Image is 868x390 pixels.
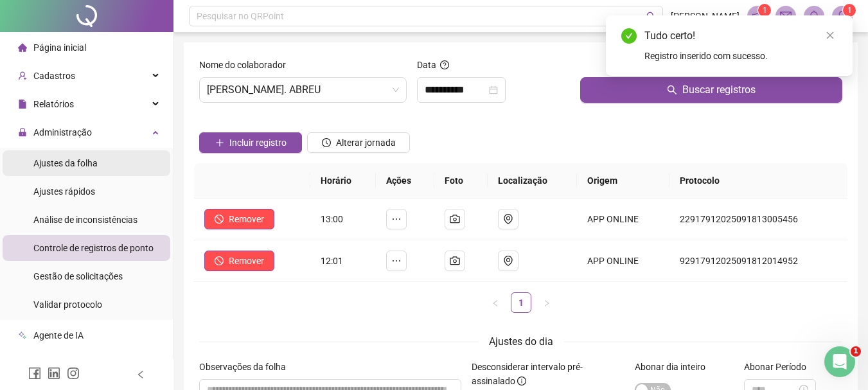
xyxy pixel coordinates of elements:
li: Página anterior [485,292,506,313]
button: right [536,292,557,313]
span: Página inicial [33,42,86,53]
span: Ajustes da folha [33,158,98,168]
span: Desconsiderar intervalo pré-assinalado [472,362,583,386]
span: Validar protocolo [33,299,102,310]
th: Ações [376,163,434,199]
span: Aceite de uso [33,359,86,369]
span: Análise de inconsistências [33,215,137,225]
li: Próxima página [536,292,557,313]
th: Foto [434,163,487,199]
span: search [646,12,656,21]
span: 13:00 [321,214,343,224]
th: Protocolo [669,163,847,199]
span: instagram [67,367,80,380]
span: environment [503,214,513,224]
button: left [485,292,506,313]
span: 1 [847,6,852,15]
span: linkedin [48,367,60,380]
span: [PERSON_NAME] [671,9,740,23]
span: Buscar registros [682,82,756,98]
label: Abonar Período [744,360,815,374]
label: Observações da folha [199,360,294,374]
span: Alterar jornada [336,136,396,150]
span: Data [417,60,436,70]
th: Origem [577,163,669,199]
button: Alterar jornada [307,132,410,153]
span: left [492,299,499,307]
span: Incluir registro [229,136,287,150]
span: Remover [229,212,264,226]
span: clock-circle [322,138,331,147]
span: lock [18,128,27,137]
a: Close [823,28,837,42]
span: Agente de IA [33,330,84,341]
span: right [543,299,551,307]
td: APP ONLINE [577,199,669,240]
td: APP ONLINE [577,240,669,282]
sup: 1 [758,4,771,17]
label: Nome do colaborador [199,58,294,72]
a: Alterar jornada [307,139,410,149]
button: Remover [204,209,274,229]
span: check-circle [621,28,637,44]
span: Remover [229,254,264,268]
div: Tudo certo! [644,28,837,44]
span: stop [215,215,224,224]
span: ellipsis [391,256,402,266]
li: 1 [511,292,531,313]
a: 1 [511,293,531,312]
span: Administração [33,127,92,137]
span: camera [450,256,460,266]
sup: Atualize o seu contato no menu Meus Dados [843,4,856,17]
span: Controle de registros de ponto [33,243,154,253]
th: Localização [488,163,578,199]
span: info-circle [517,377,526,386]
span: 1 [763,6,767,15]
span: 12:01 [321,256,343,266]
span: user-add [18,71,27,80]
label: Abonar dia inteiro [635,360,714,374]
span: left [136,370,145,379]
span: file [18,100,27,109]
span: Ajustes rápidos [33,186,95,197]
div: Registro inserido com sucesso. [644,49,837,63]
span: ellipsis [391,214,402,224]
span: environment [503,256,513,266]
iframe: Intercom live chat [824,346,855,377]
span: notification [752,10,763,22]
span: Relatórios [33,99,74,109]
span: home [18,43,27,52]
img: 82813 [833,6,852,26]
span: 1 [851,346,861,357]
span: search [667,85,677,95]
span: plus [215,138,224,147]
span: stop [215,256,224,265]
td: 22917912025091813005456 [669,199,847,240]
span: facebook [28,367,41,380]
th: Horário [310,163,376,199]
span: bell [808,10,820,22]
span: question-circle [440,60,449,69]
span: Cadastros [33,71,75,81]
span: camera [450,214,460,224]
button: Remover [204,251,274,271]
span: Ajustes do dia [489,335,553,348]
td: 92917912025091812014952 [669,240,847,282]
button: Buscar registros [580,77,842,103]
span: FERNANDA SOARES DE O. ABREU [207,78,399,102]
button: Incluir registro [199,132,302,153]
span: mail [780,10,792,22]
span: Gestão de solicitações [33,271,123,281]
span: close [826,31,835,40]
